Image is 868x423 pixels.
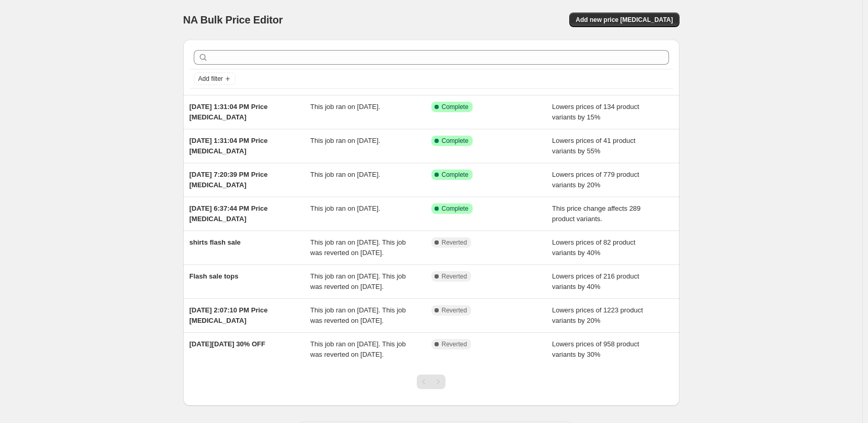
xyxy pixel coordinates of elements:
[552,103,639,121] span: Lowers prices of 134 product variants by 15%
[442,306,467,315] span: Reverted
[190,137,268,155] span: [DATE] 1:31:04 PM Price [MEDICAL_DATA]
[310,204,380,212] span: This job ran on [DATE].
[552,137,636,155] span: Lowers prices of 41 product variants by 55%
[310,238,406,257] span: This job ran on [DATE]. This job was reverted on [DATE].
[552,238,636,257] span: Lowers prices of 82 product variants by 40%
[310,340,406,358] span: This job ran on [DATE]. This job was reverted on [DATE].
[310,171,380,178] span: This job ran on [DATE].
[552,340,639,358] span: Lowers prices of 958 product variants by 30%
[442,171,468,179] span: Complete
[552,204,641,223] span: This price change affects 289 product variants.
[442,272,467,281] span: Reverted
[194,72,236,85] button: Add filter
[190,340,265,348] span: [DATE][DATE] 30% OFF
[190,103,268,121] span: [DATE] 1:31:04 PM Price [MEDICAL_DATA]
[576,16,673,24] span: Add new price [MEDICAL_DATA]
[190,171,268,189] span: [DATE] 7:20:39 PM Price [MEDICAL_DATA]
[442,204,468,213] span: Complete
[442,238,467,247] span: Reverted
[190,306,268,324] span: [DATE] 2:07:10 PM Price [MEDICAL_DATA]
[417,374,445,389] nav: Pagination
[190,238,241,246] span: shirts flash sale
[552,272,639,291] span: Lowers prices of 216 product variants by 40%
[552,171,639,189] span: Lowers prices of 779 product variants by 20%
[310,103,380,111] span: This job ran on [DATE].
[198,75,223,83] span: Add filter
[183,14,283,26] span: NA Bulk Price Editor
[190,204,268,223] span: [DATE] 6:37:44 PM Price [MEDICAL_DATA]
[442,340,467,348] span: Reverted
[310,306,406,324] span: This job ran on [DATE]. This job was reverted on [DATE].
[190,272,239,280] span: Flash sale tops
[310,272,406,291] span: This job ran on [DATE]. This job was reverted on [DATE].
[310,137,380,144] span: This job ran on [DATE].
[442,137,468,145] span: Complete
[569,13,679,27] button: Add new price [MEDICAL_DATA]
[442,103,468,111] span: Complete
[552,306,643,324] span: Lowers prices of 1223 product variants by 20%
